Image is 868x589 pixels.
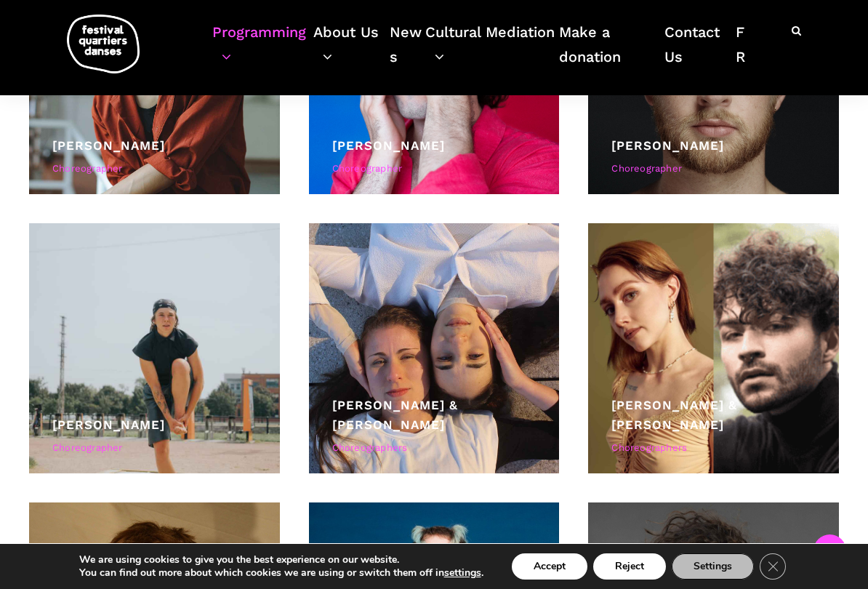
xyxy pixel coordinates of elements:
button: Settings [672,553,754,580]
button: Accept [512,553,587,580]
p: We are using cookies to give you the best experience on our website. [79,553,483,566]
div: Choreographers [611,441,816,456]
div: Choreographer [52,161,257,177]
button: Reject [593,553,666,580]
a: Contact Us [664,20,735,87]
a: FR [736,20,752,87]
a: [PERSON_NAME] [332,138,445,153]
div: Choreographer [332,161,537,177]
a: [PERSON_NAME] [52,138,165,153]
div: Choreographer [52,441,257,456]
a: [PERSON_NAME] & [PERSON_NAME] [332,398,458,432]
a: [PERSON_NAME] [52,417,165,432]
a: Programming [212,20,313,87]
p: You can find out more about which cookies we are using or switch them off in . [79,566,483,580]
img: logo-fqd-med [67,15,140,73]
a: Make a donation [559,20,665,87]
div: Choreographers [332,441,537,456]
a: [PERSON_NAME] & [PERSON_NAME] [611,398,737,432]
a: Cultural Mediation [425,20,558,87]
a: About Us [313,20,389,87]
button: Close GDPR Cookie Banner [760,553,786,580]
a: News [390,20,425,87]
div: Choreographer [611,161,816,177]
a: [PERSON_NAME] [611,138,724,153]
button: settings [444,566,481,580]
